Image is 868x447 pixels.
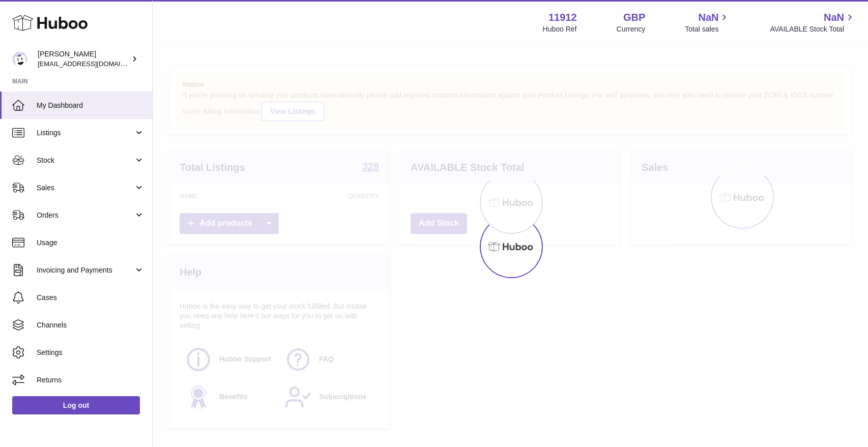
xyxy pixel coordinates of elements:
span: Settings [37,348,144,357]
span: Cases [37,293,144,303]
div: Huboo Ref [543,24,577,34]
span: Listings [37,128,134,138]
span: AVAILABLE Stock Total [770,24,856,34]
strong: 11912 [548,11,577,24]
div: Currency [617,24,646,34]
a: Log out [12,396,140,414]
div: [PERSON_NAME] [38,49,129,69]
strong: GBP [623,11,645,24]
span: Returns [37,375,144,385]
span: Stock [37,156,134,165]
span: Sales [37,183,134,193]
span: My Dashboard [37,101,144,110]
a: NaN AVAILABLE Stock Total [770,11,856,34]
span: Total sales [685,24,730,34]
a: NaN Total sales [685,11,730,34]
img: info@carbonmyride.com [12,51,27,67]
span: [EMAIL_ADDRESS][DOMAIN_NAME] [38,59,150,68]
span: Usage [37,238,144,248]
span: Channels [37,320,144,330]
span: NaN [698,11,718,24]
span: Orders [37,211,134,220]
span: Invoicing and Payments [37,265,134,275]
span: NaN [824,11,844,24]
